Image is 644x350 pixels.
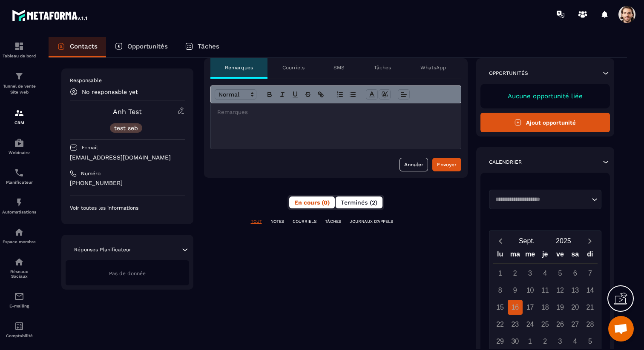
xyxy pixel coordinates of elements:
[583,283,598,298] div: 14
[2,83,36,95] p: Tunnel de vente Site web
[2,210,36,214] p: Automatisations
[2,150,36,155] p: Webinaire
[2,161,36,191] a: schedulerschedulerPlanificateur
[114,125,138,131] p: test seb
[70,179,185,187] p: [PHONE_NUMBER]
[294,199,330,206] span: En cours (0)
[489,92,602,100] p: Aucune opportunité liée
[374,64,391,71] p: Tâches
[325,219,341,225] p: TÂCHES
[582,235,598,247] button: Next month
[583,248,598,263] div: di
[608,316,634,341] div: Ouvrir le chat
[523,334,538,349] div: 1
[523,248,538,263] div: me
[493,283,508,298] div: 8
[14,197,24,208] img: automations
[127,43,168,50] p: Opportunités
[400,158,428,171] button: Annuler
[568,300,583,315] div: 20
[583,266,598,281] div: 7
[552,300,567,315] div: 19
[523,300,538,315] div: 17
[523,317,538,332] div: 24
[489,159,522,165] p: Calendrier
[568,283,583,298] div: 13
[568,317,583,332] div: 27
[2,269,36,279] p: Réseaux Sociaux
[2,333,36,338] p: Comptabilité
[2,304,36,308] p: E-mailing
[538,317,552,332] div: 25
[350,219,393,225] p: JOURNAUX D'APPELS
[2,120,36,125] p: CRM
[489,70,528,77] p: Opportunités
[270,219,284,225] p: NOTES
[2,65,36,102] a: formationformationTunnel de vente Site web
[545,233,582,248] button: Open years overlay
[2,221,36,250] a: automationsautomationsEspace membre
[2,54,36,58] p: Tableau de bord
[336,196,382,208] button: Terminés (2)
[81,170,101,177] p: Numéro
[538,334,552,349] div: 2
[113,108,142,116] a: Anh Test
[568,248,583,263] div: sa
[538,300,552,315] div: 18
[14,321,24,331] img: accountant
[82,88,138,95] p: No responsable yet
[251,219,262,225] p: TOUT
[583,334,598,349] div: 5
[225,64,253,71] p: Remarques
[14,71,24,81] img: formation
[552,266,567,281] div: 5
[14,227,24,237] img: automations
[293,219,316,225] p: COURRIELS
[12,8,89,23] img: logo
[2,315,36,344] a: accountantaccountantComptabilité
[508,334,523,349] div: 30
[198,43,219,50] p: Tâches
[523,266,538,281] div: 3
[420,64,446,71] p: WhatsApp
[523,283,538,298] div: 10
[341,199,377,206] span: Terminés (2)
[493,248,598,349] div: Calendar wrapper
[49,37,106,57] a: Contacts
[282,64,305,71] p: Courriels
[509,233,545,248] button: Open months overlay
[493,235,509,247] button: Previous month
[70,205,185,211] p: Voir toutes les informations
[568,334,583,349] div: 4
[106,37,176,57] a: Opportunités
[2,285,36,315] a: emailemailE-mailing
[2,250,36,285] a: social-networksocial-networkRéseaux Sociaux
[538,266,552,281] div: 4
[333,64,345,71] p: SMS
[552,317,567,332] div: 26
[538,283,552,298] div: 11
[2,180,36,185] p: Planificateur
[583,300,598,315] div: 21
[176,37,228,57] a: Tâches
[2,239,36,244] p: Espace membre
[493,266,598,349] div: Calendar days
[489,190,602,209] div: Search for option
[508,317,523,332] div: 23
[538,248,552,263] div: je
[2,35,36,65] a: formationformationTableau de bord
[480,113,610,132] button: Ajout opportunité
[70,43,98,50] p: Contacts
[552,283,567,298] div: 12
[70,77,185,84] p: Responsable
[2,102,36,131] a: formationformationCRM
[552,334,567,349] div: 3
[14,291,24,302] img: email
[14,138,24,148] img: automations
[289,196,335,208] button: En cours (0)
[552,248,567,263] div: ve
[583,317,598,332] div: 28
[508,248,523,263] div: ma
[493,317,508,332] div: 22
[432,158,461,171] button: Envoyer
